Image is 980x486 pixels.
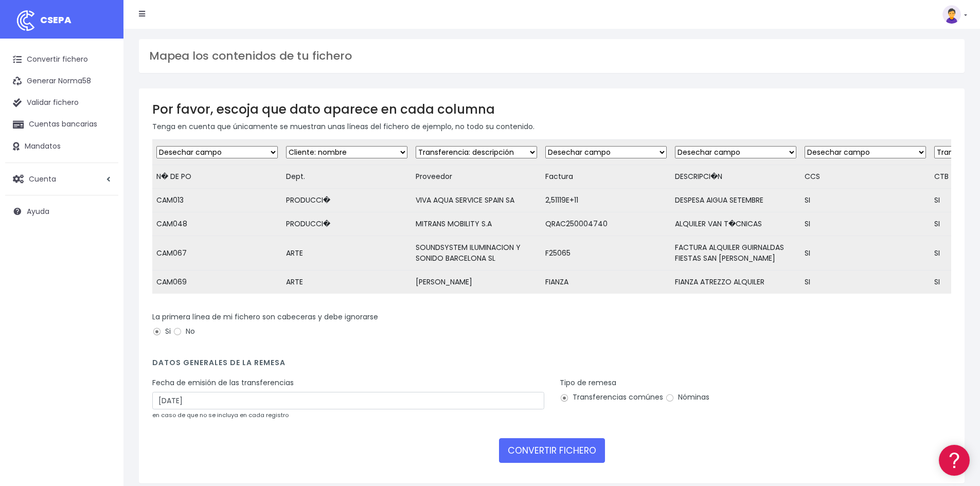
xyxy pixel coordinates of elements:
span: Ayuda [27,206,49,217]
td: SI [800,189,930,212]
span: Cuenta [29,173,56,184]
label: La primera línea de mi fichero son cabeceras y debe ignorarse [152,312,378,322]
a: Convertir fichero [5,49,118,70]
td: N� DE PO [152,165,282,189]
img: profile [942,5,961,24]
a: Ayuda [5,201,118,222]
td: SI [800,271,930,294]
td: CCS [800,165,930,189]
td: ARTE [282,236,412,271]
td: [PERSON_NAME] [412,271,541,294]
label: Nóminas [665,392,709,403]
td: CAM069 [152,271,282,294]
td: DESCRIPCI�N [671,165,800,189]
td: FACTURA ALQUILER GUIRNALDAS FIESTAS SAN [PERSON_NAME] [671,236,800,271]
img: logo [13,8,39,33]
a: Cuentas bancarias [5,114,118,135]
td: PRODUCCI� [282,189,412,212]
td: F25065 [541,236,671,271]
td: Dept. [282,165,412,189]
a: Generar Norma58 [5,70,118,92]
td: CAM067 [152,236,282,271]
td: FIANZA [541,271,671,294]
td: SI [800,212,930,236]
label: Transferencias comúnes [560,392,663,403]
h3: Por favor, escoja que dato aparece en cada columna [152,102,951,117]
td: QRAC250004740 [541,212,671,236]
td: 2,51119E+11 [541,189,671,212]
td: Factura [541,165,671,189]
td: MITRANS MOBILITY S.A [412,212,541,236]
td: ALQUILER VAN T�CNICAS [671,212,800,236]
label: Fecha de emisión de las transferencias [152,377,294,388]
label: Tipo de remesa [560,377,616,388]
td: VIVA AQUA SERVICE SPAIN SA [412,189,541,212]
td: DESPESA AIGUA SETEMBRE [671,189,800,212]
td: PRODUCCI� [282,212,412,236]
label: Si [152,326,171,337]
span: CSEPA [40,13,72,26]
h3: Mapea los contenidos de tu fichero [149,49,954,63]
td: CAM013 [152,189,282,212]
td: SOUNDSYSTEM ILUMINACION Y SONIDO BARCELONA SL [412,236,541,271]
p: Tenga en cuenta que únicamente se muestran unas líneas del fichero de ejemplo, no todo su contenido. [152,121,951,132]
a: Validar fichero [5,92,118,114]
button: CONVERTIR FICHERO [499,438,605,463]
h4: Datos generales de la remesa [152,358,951,372]
td: SI [800,236,930,271]
td: Proveedor [412,165,541,189]
a: Cuenta [5,168,118,190]
td: FIANZA ATREZZO ALQUILER [671,271,800,294]
a: Mandatos [5,136,118,157]
td: CAM048 [152,212,282,236]
small: en caso de que no se incluya en cada registro [152,411,289,419]
td: ARTE [282,271,412,294]
label: No [173,326,195,337]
